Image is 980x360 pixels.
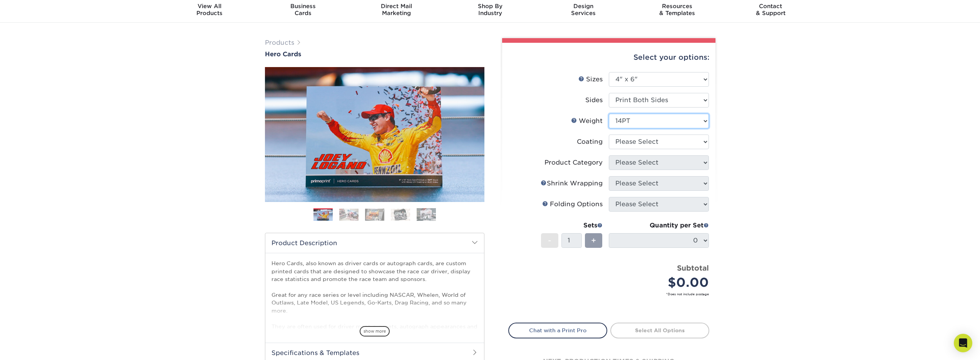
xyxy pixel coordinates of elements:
[615,273,709,292] div: $0.00
[417,208,436,221] img: Hero Cards 05
[724,3,818,10] span: Contact
[610,323,709,338] a: Select All Options
[265,233,484,253] h2: Product Description
[542,200,603,209] div: Folding Options
[391,209,410,220] img: Hero Cards 04
[339,209,358,220] img: Hero Cards 02
[537,3,630,10] span: Design
[443,3,537,10] span: Shop By
[256,3,350,10] span: Business
[163,3,256,10] span: View All
[630,3,724,10] span: Resources
[954,334,972,352] div: Open Intercom Messenger
[591,235,596,246] span: +
[508,323,607,338] a: Chat with a Print Pro
[578,75,603,84] div: Sizes
[571,116,603,126] div: Weight
[508,43,709,72] div: Select your options:
[360,326,390,336] span: show more
[609,221,709,230] div: Quantity per Set
[677,264,709,272] strong: Subtotal
[541,179,603,188] div: Shrink Wrapping
[265,39,294,46] a: Products
[537,3,630,17] div: Services
[630,3,724,17] div: & Templates
[577,137,603,146] div: Coating
[256,3,350,17] div: Cards
[163,3,256,17] div: Products
[265,66,484,204] img: Hero Cards 01
[585,96,603,105] div: Sides
[313,209,333,221] img: Hero Cards 01
[443,3,537,17] div: Industry
[514,292,709,296] small: *Does not include postage
[350,3,443,10] span: Direct Mail
[265,50,484,58] a: Hero Cards
[541,221,603,230] div: Sets
[365,209,384,220] img: Hero Cards 03
[544,158,603,167] div: Product Category
[350,3,443,17] div: Marketing
[548,235,551,246] span: -
[724,3,818,17] div: & Support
